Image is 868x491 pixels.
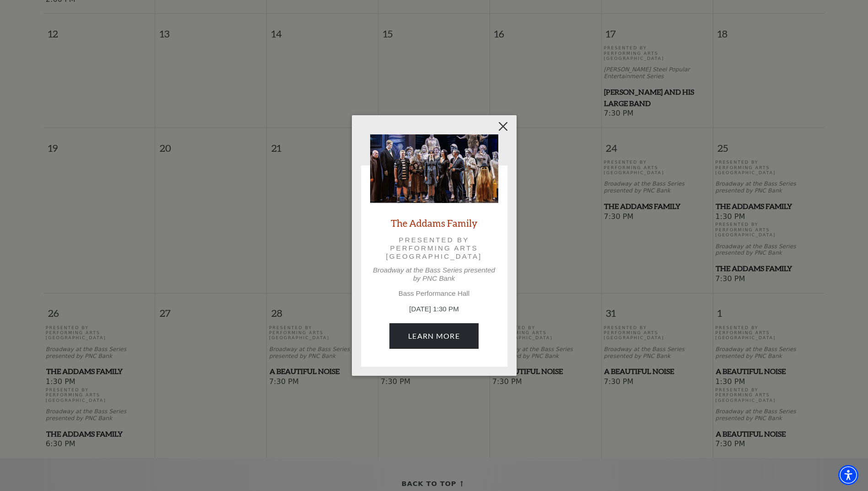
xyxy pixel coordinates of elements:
img: The Addams Family [370,134,498,203]
a: The Addams Family [391,217,477,229]
a: October 26, 1:30 PM Learn More [389,323,479,349]
p: [DATE] 1:30 PM [370,304,498,315]
p: Bass Performance Hall [370,289,498,298]
div: Accessibility Menu [838,465,858,485]
p: Broadway at the Bass Series presented by PNC Bank [370,266,498,283]
p: Presented by Performing Arts [GEOGRAPHIC_DATA] [383,236,485,261]
button: Close [494,117,512,135]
